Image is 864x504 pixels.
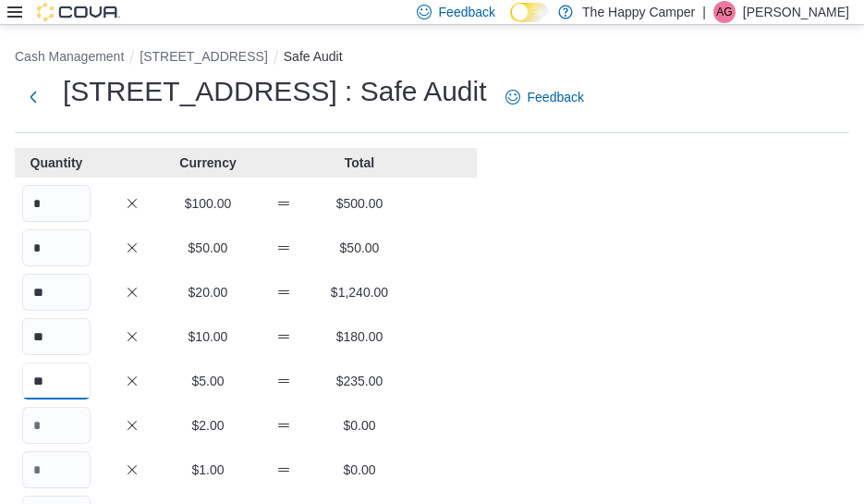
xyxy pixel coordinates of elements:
[22,407,91,444] input: Quantity
[15,79,52,116] button: Next
[22,318,91,355] input: Quantity
[325,372,394,390] p: $235.00
[325,416,394,435] p: $0.00
[15,47,849,69] nav: An example of EuiBreadcrumbs
[63,73,487,110] h1: [STREET_ADDRESS] : Safe Audit
[15,49,124,64] button: Cash Management
[528,88,584,106] span: Feedback
[174,283,242,301] p: $20.00
[22,185,91,222] input: Quantity
[37,3,120,21] img: Cova
[284,49,343,64] button: Safe Audit
[325,239,394,257] p: $50.00
[325,194,394,213] p: $500.00
[325,154,394,172] p: Total
[716,1,732,23] span: Ag
[22,451,91,488] input: Quantity
[702,1,706,23] p: |
[140,49,267,64] button: [STREET_ADDRESS]
[174,461,242,479] p: $1.00
[22,229,91,266] input: Quantity
[22,274,91,311] input: Quantity
[325,283,394,301] p: $1,240.00
[174,416,242,435] p: $2.00
[510,3,549,22] input: Dark Mode
[174,372,242,390] p: $5.00
[582,1,695,23] p: The Happy Camper
[174,154,242,172] p: Currency
[325,327,394,346] p: $180.00
[22,154,91,172] p: Quantity
[174,239,242,257] p: $50.00
[325,461,394,479] p: $0.00
[22,363,91,400] input: Quantity
[439,3,495,21] span: Feedback
[174,327,242,346] p: $10.00
[174,194,242,213] p: $100.00
[713,1,736,23] div: Alex goretti
[510,22,511,23] span: Dark Mode
[743,1,849,23] p: [PERSON_NAME]
[498,79,591,116] a: Feedback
